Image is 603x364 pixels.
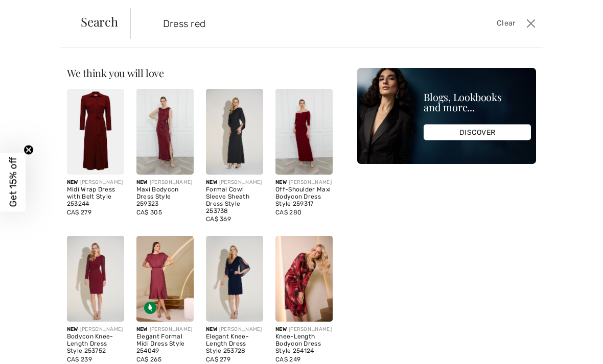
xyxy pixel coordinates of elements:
span: CA$ 279 [67,209,91,216]
div: Elegant Formal Midi Dress Style 254049 [136,333,194,354]
img: Maxi Bodycon Dress Style 259323. Bordeaux [136,89,194,175]
div: Formal Cowl Sleeve Sheath Dress Style 253738 [206,186,263,214]
img: Knee-Length Bodycon Dress Style 254124. Black/red [275,236,333,322]
button: Close teaser [24,144,34,155]
input: TYPE TO SEARCH [155,8,432,39]
img: Formal Cowl Sleeve Sheath Dress Style 253738. Merlot [206,89,263,175]
div: DISCOVER [424,125,531,140]
img: Sustainable Fabric [144,302,156,314]
span: CA$ 265 [136,356,161,363]
div: [PERSON_NAME] [275,326,333,333]
span: New [136,179,148,185]
span: Search [81,15,118,28]
span: CA$ 279 [206,356,230,363]
div: Knee-Length Bodycon Dress Style 254124 [275,333,333,354]
span: New [136,326,148,332]
span: New [67,326,78,332]
div: Off-Shoulder Maxi Bodycon Dress Style 259317 [275,186,333,207]
span: CA$ 249 [275,356,300,363]
div: [PERSON_NAME] [136,326,194,333]
div: [PERSON_NAME] [67,326,124,333]
div: Blogs, Lookbooks and more... [424,92,531,112]
span: New [206,179,217,185]
img: Bodycon Knee-Length Dress Style 253752. Merlot [67,236,124,322]
span: Get 15% off [7,157,19,207]
img: Elegant Formal Midi Dress Style 254049. Merlot [136,236,194,322]
div: Midi Wrap Dress with Belt Style 253244 [67,186,124,207]
span: New [275,326,287,332]
span: We think you will love [67,66,164,80]
span: CA$ 239 [67,356,92,363]
div: Elegant Knee-Length Dress Style 253728 [206,333,263,354]
img: Blogs, Lookbooks and more... [357,68,536,164]
span: Chat [24,7,45,16]
div: [PERSON_NAME] [206,179,263,186]
span: New [275,179,287,185]
img: Elegant Knee-Length Dress Style 253728. Merlot [206,236,263,322]
img: Midi Wrap Dress with Belt Style 253244. Merlot [67,89,124,175]
span: CA$ 280 [275,209,301,216]
span: CA$ 305 [136,209,162,216]
span: CA$ 369 [206,215,231,223]
img: Off-Shoulder Maxi Bodycon Dress Style 259317. Burgundy [275,89,333,175]
div: [PERSON_NAME] [136,179,194,186]
div: Maxi Bodycon Dress Style 259323 [136,186,194,207]
div: [PERSON_NAME] [67,179,124,186]
span: New [67,179,78,185]
span: New [206,326,217,332]
button: Close [524,15,539,32]
div: [PERSON_NAME] [206,326,263,333]
span: Clear [497,18,516,29]
div: Bodycon Knee-Length Dress Style 253752 [67,333,124,354]
div: [PERSON_NAME] [275,179,333,186]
